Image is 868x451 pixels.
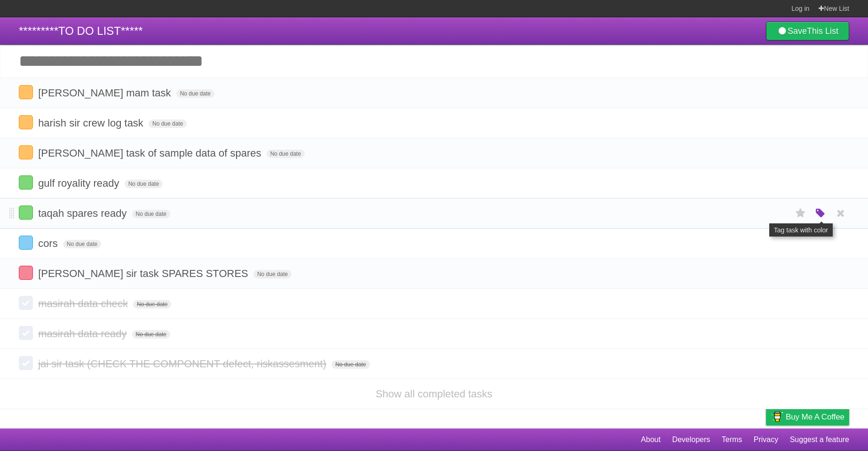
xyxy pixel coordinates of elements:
[641,431,661,449] a: About
[132,210,170,218] span: No due date
[149,119,187,128] span: No due date
[754,431,778,449] a: Privacy
[253,270,292,278] span: No due date
[38,147,263,159] span: [PERSON_NAME] task of sample data of spares
[722,431,742,449] a: Terms
[38,358,329,370] span: jai sir task (CHECK THE COMPONENT defect, riskassesment)
[19,296,33,310] label: Done
[133,300,171,309] span: No due date
[38,177,121,189] span: gulf royality ready
[672,431,710,449] a: Developers
[771,409,783,425] img: Buy me a coffee
[19,236,33,250] label: Done
[132,330,170,339] span: No due date
[766,22,849,40] a: SaveThis List
[790,431,849,449] a: Suggest a feature
[331,360,370,369] span: No due date
[38,117,146,129] span: harish sir crew log task
[176,89,214,98] span: No due date
[38,268,251,279] span: [PERSON_NAME] sir task SPARES STORES
[38,207,129,219] span: taqah spares ready
[786,409,844,425] span: Buy me a coffee
[19,266,33,280] label: Done
[63,240,101,248] span: No due date
[38,328,129,340] span: masirah data ready
[19,85,33,99] label: Done
[807,26,838,36] b: This List
[19,326,33,340] label: Done
[19,206,33,220] label: Done
[19,145,33,159] label: Done
[38,237,60,249] span: cors
[38,87,173,99] span: [PERSON_NAME] mam task
[792,206,810,221] label: Star task
[19,356,33,370] label: Done
[125,180,163,188] span: No due date
[19,115,33,129] label: Done
[38,298,130,309] span: masirah data check
[766,408,849,426] a: Buy me a coffee
[376,388,492,400] a: Show all completed tasks
[267,150,305,158] span: No due date
[19,175,33,190] label: Done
